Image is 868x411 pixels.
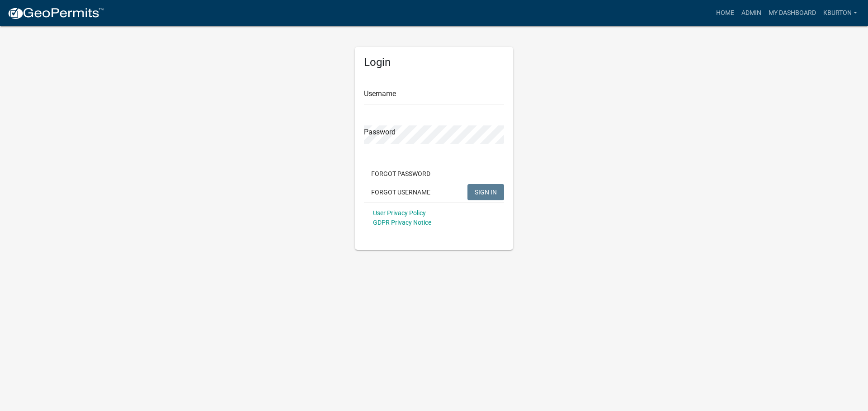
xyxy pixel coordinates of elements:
[712,5,738,22] a: Home
[373,209,426,217] a: User Privacy Policy
[364,56,504,69] h5: Login
[373,219,431,226] a: GDPR Privacy Notice
[364,166,438,182] button: Forgot Password
[820,5,861,22] a: kburton
[467,184,504,200] button: SIGN IN
[738,5,765,22] a: Admin
[364,184,438,200] button: Forgot Username
[765,5,820,22] a: My Dashboard
[475,188,497,195] span: SIGN IN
